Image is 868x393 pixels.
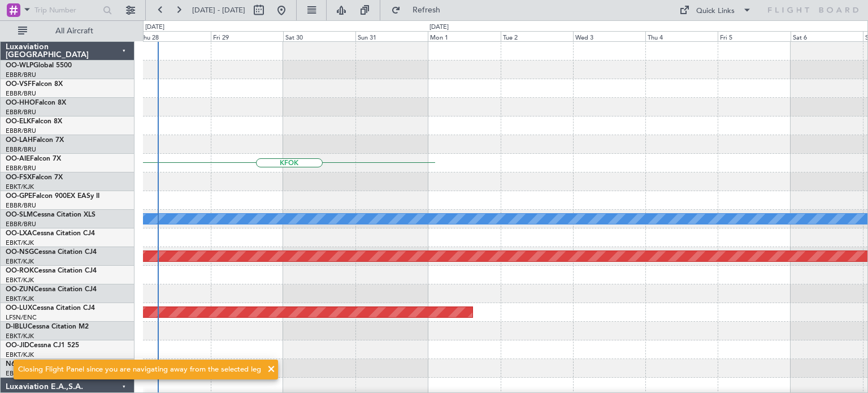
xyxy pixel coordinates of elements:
[6,193,32,200] span: OO-GPE
[6,211,96,218] a: OO-SLMCessna Citation XLS
[29,27,119,35] span: All Aircraft
[6,249,97,256] a: OO-NSGCessna Citation CJ4
[386,1,454,19] button: Refresh
[6,267,97,274] a: OO-ROKCessna Citation CJ4
[6,323,28,330] span: D-IBLU
[696,6,735,17] div: Quick Links
[6,137,33,144] span: OO-LAH
[6,145,36,154] a: EBBR/BRU
[6,267,34,274] span: OO-ROK
[6,183,34,191] a: EBKT/KJK
[6,89,36,98] a: EBBR/BRU
[6,342,29,349] span: OO-JID
[6,211,33,218] span: OO-SLM
[645,31,718,41] div: Thu 4
[6,249,34,256] span: OO-NSG
[138,31,210,41] div: Thu 28
[6,118,31,125] span: OO-ELK
[6,342,79,349] a: OO-JIDCessna CJ1 525
[6,100,35,106] span: OO-HHO
[6,332,34,340] a: EBKT/KJK
[403,6,450,14] span: Refresh
[18,364,261,375] div: Closing Flight Panel since you are navigating away from the selected leg
[34,2,99,19] input: Trip Number
[429,23,449,32] div: [DATE]
[718,31,790,41] div: Fri 5
[6,71,36,79] a: EBBR/BRU
[6,81,63,88] a: OO-VSFFalcon 8X
[791,31,863,41] div: Sat 6
[6,201,36,210] a: EBBR/BRU
[6,156,61,162] a: OO-AIEFalcon 7X
[6,313,37,322] a: LFSN/ENC
[6,239,34,247] a: EBKT/KJK
[6,276,34,284] a: EBKT/KJK
[145,23,164,32] div: [DATE]
[6,164,36,172] a: EBBR/BRU
[6,305,32,312] span: OO-LUX
[6,286,97,293] a: OO-ZUNCessna Citation CJ4
[6,108,36,116] a: EBBR/BRU
[6,305,95,312] a: OO-LUXCessna Citation CJ4
[6,81,32,88] span: OO-VSF
[573,31,645,41] div: Wed 3
[6,295,34,303] a: EBKT/KJK
[6,286,34,293] span: OO-ZUN
[501,31,573,41] div: Tue 2
[355,31,428,41] div: Sun 31
[6,323,89,330] a: D-IBLUCessna Citation M2
[6,62,33,69] span: OO-WLP
[192,5,245,15] span: [DATE] - [DATE]
[6,174,32,181] span: OO-FSX
[674,1,757,19] button: Quick Links
[6,230,32,237] span: OO-LXA
[211,31,283,41] div: Fri 29
[6,230,95,237] a: OO-LXACessna Citation CJ4
[6,156,30,162] span: OO-AIE
[428,31,500,41] div: Mon 1
[283,31,355,41] div: Sat 30
[12,22,123,40] button: All Aircraft
[6,257,34,266] a: EBKT/KJK
[6,127,36,135] a: EBBR/BRU
[6,174,63,181] a: OO-FSXFalcon 7X
[6,100,66,106] a: OO-HHOFalcon 8X
[6,220,36,228] a: EBBR/BRU
[6,118,62,125] a: OO-ELKFalcon 8X
[6,62,72,69] a: OO-WLPGlobal 5500
[6,137,64,144] a: OO-LAHFalcon 7X
[6,193,99,200] a: OO-GPEFalcon 900EX EASy II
